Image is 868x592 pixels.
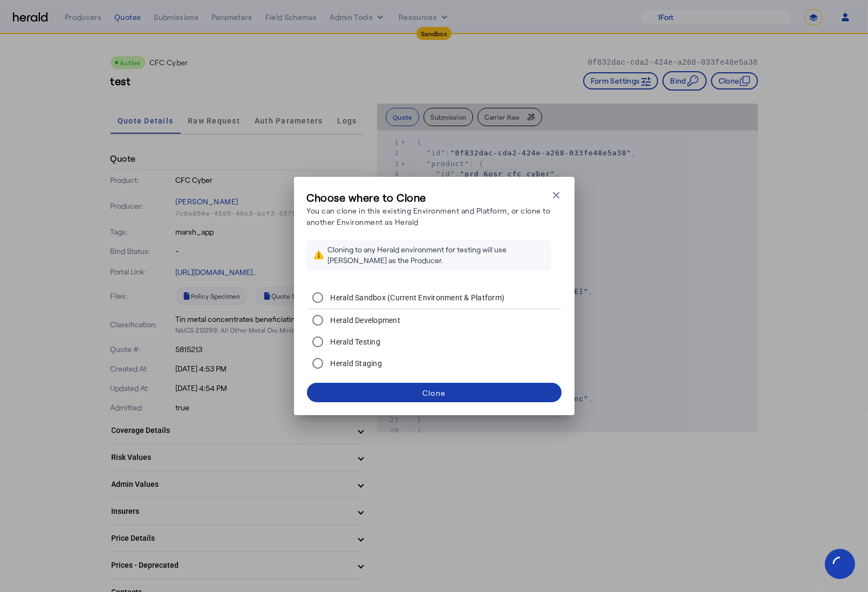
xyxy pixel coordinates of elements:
button: Clone [307,383,562,402]
div: Clone [422,387,446,398]
p: You can clone in this existing Environment and Platform, or clone to another Environment as Herald [307,205,551,228]
label: Herald Development [329,315,401,326]
div: Cloning to any Herald environment for testing will use [PERSON_NAME] as the Producer. [328,244,544,266]
label: Herald Testing [329,336,381,347]
label: Herald Staging [329,358,382,369]
h3: Choose where to Clone [307,190,551,205]
label: Herald Sandbox (Current Environment & Platform) [329,292,505,303]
